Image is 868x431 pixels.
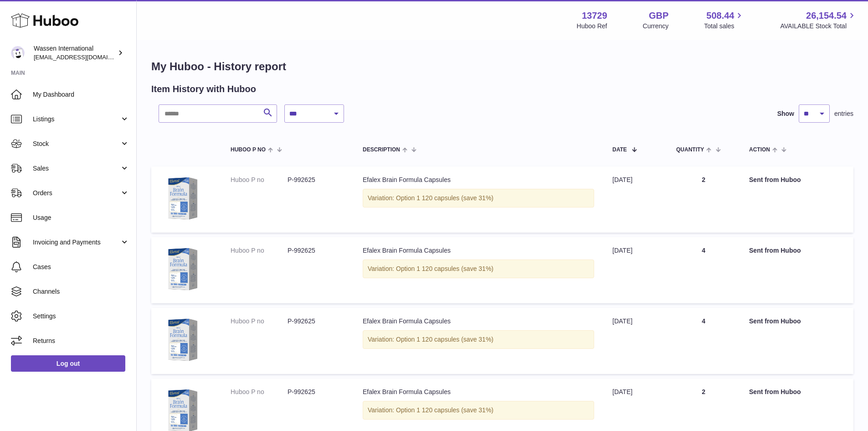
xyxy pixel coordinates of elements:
td: Efalex Brain Formula Capsules [354,166,603,233]
td: 4 [667,308,740,374]
td: [DATE] [603,166,667,233]
h1: My Huboo - History report [151,59,853,74]
dt: Huboo P no [231,317,288,326]
strong: Sent from Huboo [749,317,801,325]
span: Quantity [676,147,704,153]
span: Cases [33,263,129,271]
span: My Dashboard [33,90,129,99]
span: Total sales [704,22,745,31]
div: Variation: Option 1 120 capsules (save 31%) [363,260,594,278]
strong: Sent from Huboo [749,176,801,183]
strong: Sent from Huboo [749,388,801,395]
h2: Item History with Huboo [151,83,256,95]
dt: Huboo P no [231,246,288,255]
div: Variation: Option 1 120 capsules (save 31%) [363,189,594,208]
td: 4 [667,237,740,303]
span: Description [363,147,400,153]
span: Huboo P no [231,147,266,153]
label: Show [777,109,794,118]
dt: Huboo P no [231,388,288,396]
span: 508.44 [706,10,734,22]
img: Efalex120CapsulesNewDoubleStrength_1.png [160,176,206,221]
td: 2 [667,166,740,233]
a: 26,154.54 AVAILABLE Stock Total [780,10,857,31]
span: Stock [33,140,120,148]
div: Currency [643,22,669,31]
dd: P-992625 [288,246,344,255]
dd: P-992625 [288,176,344,184]
div: Variation: Option 1 120 capsules (save 31%) [363,330,594,349]
span: Returns [33,337,129,345]
strong: 13729 [582,10,607,22]
img: Efalex120CapsulesNewDoubleStrength_1.png [160,317,206,363]
dd: P-992625 [288,388,344,396]
dt: Huboo P no [231,176,288,184]
a: Log out [11,355,125,372]
span: Date [612,147,627,153]
span: [EMAIL_ADDRESS][DOMAIN_NAME] [34,53,134,61]
dd: P-992625 [288,317,344,326]
span: AVAILABLE Stock Total [780,22,857,31]
strong: GBP [649,10,668,22]
span: Channels [33,287,129,296]
span: Usage [33,213,129,222]
span: Invoicing and Payments [33,238,120,247]
span: Sales [33,164,120,173]
img: internationalsupplychain@wassen.com [11,46,25,60]
span: Orders [33,189,120,197]
span: entries [834,109,853,118]
span: Action [749,147,770,153]
td: [DATE] [603,237,667,303]
td: Efalex Brain Formula Capsules [354,237,603,303]
span: Settings [33,312,129,321]
td: [DATE] [603,308,667,374]
div: Variation: Option 1 120 capsules (save 31%) [363,401,594,420]
td: Efalex Brain Formula Capsules [354,308,603,374]
a: 508.44 Total sales [704,10,745,31]
img: Efalex120CapsulesNewDoubleStrength_1.png [160,246,206,292]
div: Wassen International [34,44,116,62]
strong: Sent from Huboo [749,247,801,254]
div: Huboo Ref [577,22,607,31]
span: 26,154.54 [806,10,847,22]
span: Listings [33,115,120,124]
